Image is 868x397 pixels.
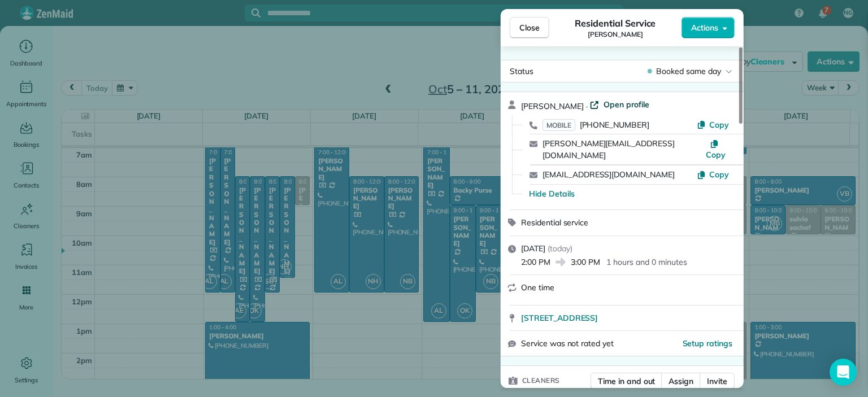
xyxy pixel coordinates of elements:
[590,99,649,110] a: Open profile
[522,375,560,386] span: Cleaners
[580,120,649,130] span: [PHONE_NUMBER]
[584,102,590,111] span: ·
[669,376,693,387] span: Assign
[691,22,718,33] span: Actions
[709,169,729,180] span: Copy
[510,17,549,38] button: Close
[709,120,729,130] span: Copy
[542,138,675,160] a: [PERSON_NAME][EMAIL_ADDRESS][DOMAIN_NAME]
[542,119,649,130] a: MOBILE[PHONE_NUMBER]
[521,243,545,254] span: [DATE]
[519,22,540,33] span: Close
[606,256,687,268] p: 1 hours and 0 minutes
[529,188,575,199] button: Hide Details
[707,376,727,387] span: Invite
[521,312,737,324] a: [STREET_ADDRESS]
[521,217,588,228] span: Residential service
[521,282,554,293] span: One time
[591,373,662,390] button: Time in and out
[521,101,584,111] span: [PERSON_NAME]
[521,256,550,268] span: 2:00 PM
[521,312,598,324] span: [STREET_ADDRESS]
[521,338,614,350] span: Service was not rated yet
[700,373,735,390] button: Invite
[682,338,732,349] button: Setup ratings
[575,16,656,30] span: Residential Service
[570,256,600,268] span: 3:00 PM
[510,66,533,76] span: Status
[682,338,732,348] span: Setup ratings
[542,119,575,131] span: MOBILE
[598,376,655,387] span: Time in and out
[697,119,729,130] button: Copy
[542,169,675,180] a: [EMAIL_ADDRESS][DOMAIN_NAME]
[588,30,643,39] span: [PERSON_NAME]
[548,243,572,254] span: ( today )
[661,373,701,390] button: Assign
[604,99,649,110] span: Open profile
[830,359,857,386] div: Open Intercom Messenger
[702,138,729,160] button: Copy
[697,169,729,180] button: Copy
[656,66,721,77] span: Booked same day
[706,150,726,160] span: Copy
